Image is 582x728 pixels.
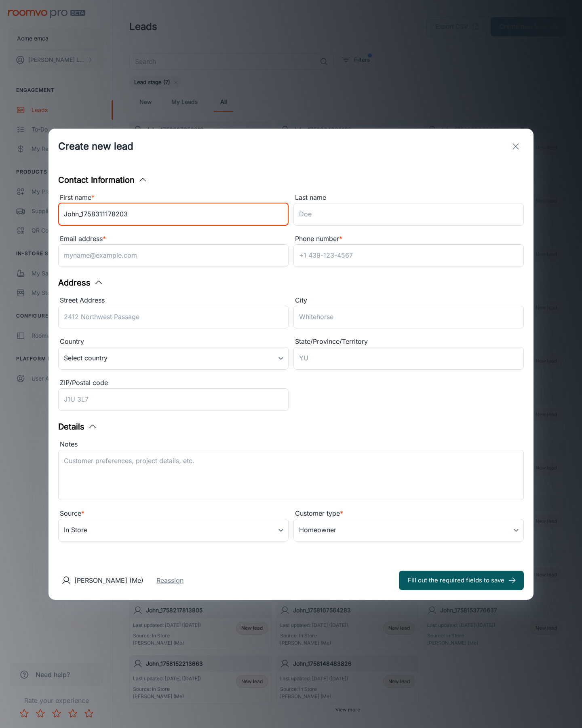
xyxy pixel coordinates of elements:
div: Phone number [293,234,524,244]
input: 2412 Northwest Passage [58,306,289,328]
div: Customer type [293,508,524,519]
div: Notes [58,439,524,450]
div: Homeowner [293,519,524,542]
input: J1U 3L7 [58,388,289,411]
input: myname@example.com [58,244,289,267]
input: John [58,203,289,226]
input: Whitehorse [293,306,524,328]
div: Select country [58,347,289,370]
button: exit [508,138,524,154]
div: Street Address [58,295,289,306]
div: Last name [293,193,524,203]
button: Details [58,421,97,433]
button: Reassign [156,576,183,585]
div: Source [58,508,289,519]
button: Fill out the required fields to save [399,571,524,590]
div: Email address [58,234,289,244]
button: Contact Information [58,174,148,186]
input: Doe [293,203,524,226]
button: Address [58,277,103,289]
input: YU [293,347,524,370]
p: [PERSON_NAME] (Me) [74,576,143,585]
div: In Store [58,519,289,542]
h1: Create new lead [58,139,133,154]
div: First name [58,193,289,203]
input: +1 439-123-4567 [293,244,524,267]
div: State/Province/Territory [293,336,524,347]
div: City [293,295,524,306]
div: ZIP/Postal code [58,378,289,388]
div: Country [58,336,289,347]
